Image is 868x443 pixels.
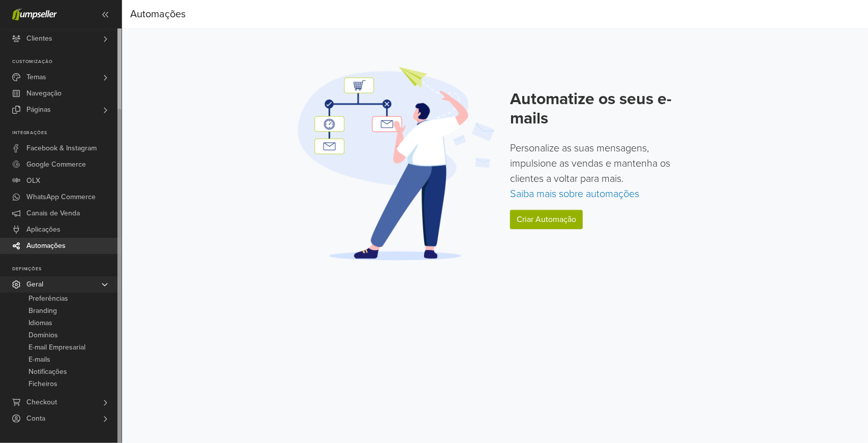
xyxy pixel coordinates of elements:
[28,305,57,317] span: Branding
[26,173,40,189] span: OLX
[28,354,50,366] span: E-mails
[510,210,583,229] a: Criar Automação
[294,66,498,261] img: Automation
[26,156,86,173] span: Google Commerce
[26,221,61,238] span: Aplicações
[510,89,696,129] h2: Automatize os seus e-mails
[12,130,122,136] p: Integrações
[26,189,96,205] span: WhatsApp Commerce
[12,266,122,272] p: Definições
[28,341,85,354] span: E-mail Empresarial
[28,378,57,390] span: Ficheiros
[26,205,80,221] span: Canais de Venda
[26,85,62,102] span: Navegação
[12,59,122,65] p: Customização
[26,30,52,47] span: Clientes
[26,276,43,293] span: Geral
[510,141,696,202] p: Personalize as suas mensagens, impulsione as vendas e mantenha os clientes a voltar para mais.
[26,140,97,156] span: Facebook & Instagram
[26,394,57,410] span: Checkout
[510,188,639,200] a: Saiba mais sobre automações
[28,293,68,305] span: Preferências
[28,366,67,378] span: Notificações
[130,4,186,24] div: Automações
[26,69,46,85] span: Temas
[28,317,52,329] span: Idiomas
[26,410,45,427] span: Conta
[26,102,51,118] span: Páginas
[26,238,66,254] span: Automações
[28,329,58,341] span: Domínios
